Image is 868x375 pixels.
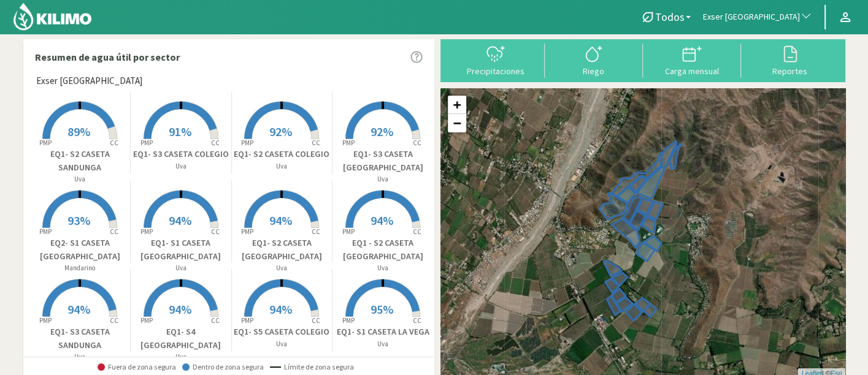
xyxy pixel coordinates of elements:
[39,316,52,325] tspan: PMP
[182,363,264,371] span: Dentro de zona segura
[448,114,466,132] a: Zoom out
[140,316,153,325] tspan: PMP
[30,148,131,174] p: EQ1- S2 CASETA SANDUNGA
[447,44,545,76] button: Precipitaciones
[703,11,800,23] span: Exser [GEOGRAPHIC_DATA]
[232,237,332,263] p: EQ1- S2 CASETA [GEOGRAPHIC_DATA]
[110,227,119,236] tspan: CC
[269,124,292,139] span: 92%
[413,316,422,325] tspan: CC
[67,124,90,139] span: 89%
[131,263,231,273] p: Uva
[30,325,131,352] p: EQ1- S3 CASETA SANDUNGA
[312,227,321,236] tspan: CC
[312,316,321,325] tspan: CC
[241,227,253,236] tspan: PMP
[140,227,153,236] tspan: PMP
[98,363,176,371] span: Fuera de zona segura
[30,237,131,263] p: EQ2- S1 CASETA [GEOGRAPHIC_DATA]
[448,96,466,114] a: Zoom in
[232,161,332,172] p: Uva
[131,352,231,362] p: Uva
[241,316,253,325] tspan: PMP
[211,138,220,147] tspan: CC
[241,138,253,147] tspan: PMP
[312,138,321,147] tspan: CC
[30,352,131,362] p: Uva
[655,10,685,23] span: Todos
[131,325,231,352] p: EQ1- S4 [GEOGRAPHIC_DATA]
[169,124,191,139] span: 91%
[211,227,220,236] tspan: CC
[643,44,741,76] button: Carga mensual
[232,339,332,349] p: Uva
[30,263,131,273] p: Mandarino
[232,263,332,273] p: Uva
[342,138,355,147] tspan: PMP
[371,301,393,317] span: 95%
[332,325,434,338] p: EQ1- S1 CASETA LA VEGA
[211,316,220,325] tspan: CC
[342,227,355,236] tspan: PMP
[647,67,737,75] div: Carga mensual
[741,44,839,76] button: Reportes
[332,237,434,263] p: EQ1 - S2 CASETA [GEOGRAPHIC_DATA]
[169,213,191,228] span: 94%
[131,161,231,172] p: Uva
[67,301,90,317] span: 94%
[39,138,52,147] tspan: PMP
[131,237,231,263] p: EQ1- S1 CASETA [GEOGRAPHIC_DATA]
[30,174,131,184] p: Uva
[332,148,434,174] p: EQ1- S3 CASETA [GEOGRAPHIC_DATA]
[413,138,422,147] tspan: CC
[270,363,354,371] span: Límite de zona segura
[342,316,355,325] tspan: PMP
[131,148,231,161] p: EQ1- S3 CASETA COLEGIO
[140,138,153,147] tspan: PMP
[232,325,332,338] p: EQ1- S5 CASETA COLEGIO
[450,67,541,75] div: Precipitaciones
[371,213,393,228] span: 94%
[110,316,119,325] tspan: CC
[110,138,119,147] tspan: CC
[745,67,835,75] div: Reportes
[413,227,422,236] tspan: CC
[232,148,332,161] p: EQ1- S2 CASETA COLEGIO
[36,74,142,88] span: Exser [GEOGRAPHIC_DATA]
[269,301,292,317] span: 94%
[269,213,292,228] span: 94%
[332,263,434,273] p: Uva
[169,301,191,317] span: 94%
[545,44,643,76] button: Riego
[35,50,180,64] p: Resumen de agua útil por sector
[12,2,93,31] img: Kilimo
[67,213,90,228] span: 93%
[548,67,639,75] div: Riego
[332,174,434,184] p: Uva
[332,339,434,349] p: Uva
[697,4,818,31] button: Exser [GEOGRAPHIC_DATA]
[371,124,393,139] span: 92%
[39,227,52,236] tspan: PMP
